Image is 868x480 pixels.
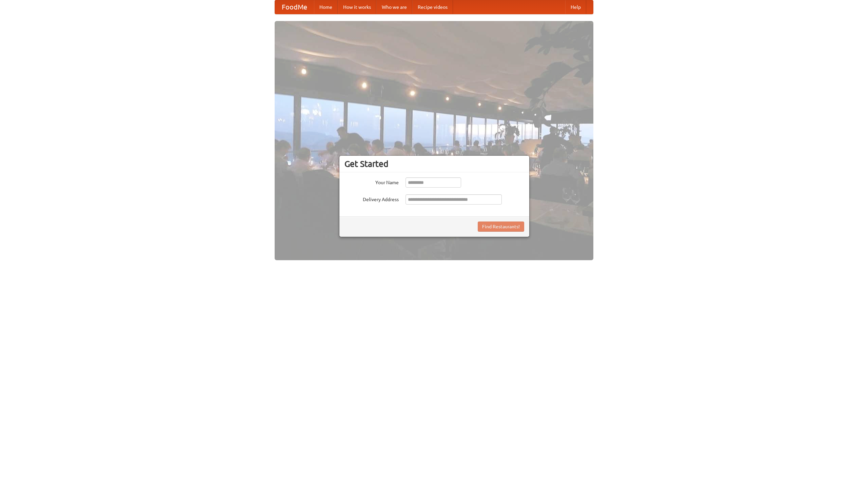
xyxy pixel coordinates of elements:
h3: Get Started [344,159,524,169]
a: Help [565,0,586,14]
a: Who we are [376,0,412,14]
label: Your Name [344,177,399,186]
a: Home [314,0,338,14]
button: Find Restaurants! [478,222,524,232]
label: Delivery Address [344,194,399,203]
a: Recipe videos [412,0,453,14]
a: How it works [338,0,376,14]
a: FoodMe [275,0,314,14]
